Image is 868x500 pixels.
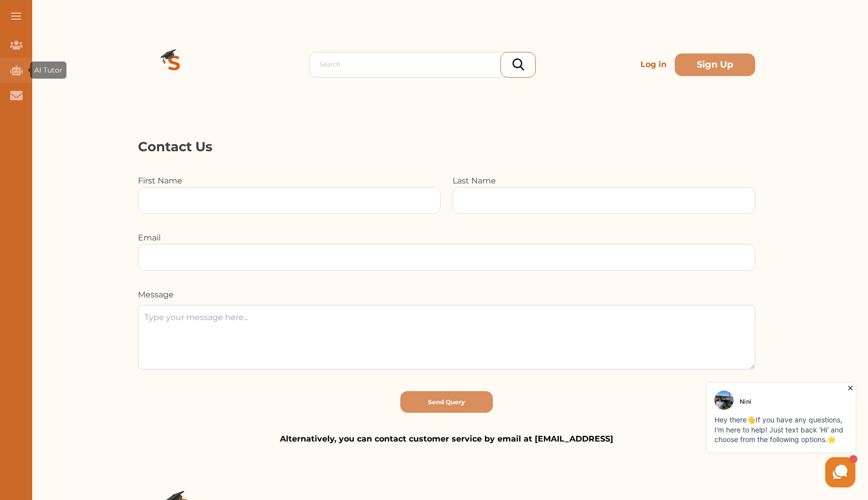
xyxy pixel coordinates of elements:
[138,433,755,445] p: Alternatively, you can contact customer service by email at [EMAIL_ADDRESS]
[428,398,465,407] p: Send Query
[138,137,755,157] p: Contact Us
[138,176,182,185] label: First Name
[138,290,174,299] label: Message
[400,391,493,413] button: [object Object]
[34,66,62,75] span: AI Tutor
[138,233,161,242] label: Email
[626,381,858,490] iframe: HelpCrunch
[636,54,671,75] p: Log in
[675,53,755,76] button: Sign Up
[453,176,496,185] label: Last Name
[138,28,210,101] img: Logo
[513,58,524,71] img: search_icon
